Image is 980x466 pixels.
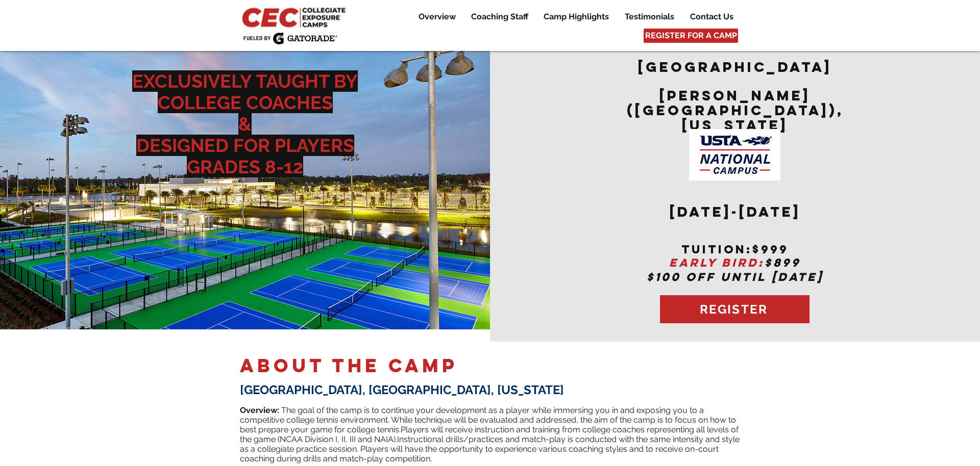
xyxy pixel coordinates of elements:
[647,270,823,284] span: $100 OFF UNTIL [DATE]
[685,11,739,23] p: Contact Us
[659,87,811,104] span: [PERSON_NAME]
[536,11,617,23] a: Camp Highlights
[669,255,765,270] span: EARLY BIRD:
[644,29,738,43] a: REGISTER FOR A CAMP
[538,11,614,23] p: Camp Highlights
[240,405,279,415] span: Overview:
[466,11,533,23] p: Coaching Staff
[413,11,461,23] p: Overview
[463,11,535,23] a: Coaching Staff
[132,70,358,113] span: EXCLUSIVELY TAUGHT BY COLLEGE COACHES
[681,242,789,256] span: tuition:$999
[403,11,741,23] nav: Site
[411,11,463,23] a: Overview
[240,5,350,29] img: CEC Logo Primary_edited.jpg
[620,11,679,23] p: Testimonials
[240,434,740,463] span: Instructional drills/practices and match-play is conducted with the same intensity and style as a...
[240,405,736,434] span: ​ The goal of the camp is to continue your development as a player while immersing you in and exp...
[240,354,458,377] span: ABOUT THE CAMP
[627,101,844,134] span: ([GEOGRAPHIC_DATA]), [US_STATE]
[136,135,354,156] span: DESIGNED FOR PLAYERS
[700,302,768,317] span: REGISTER
[765,255,801,270] span: $899
[238,113,252,135] span: &
[689,129,780,180] img: USTA Campus image_edited.jpg
[240,425,739,444] span: Players will receive instruction and training from college coaches representing all levels of the...
[682,11,741,23] a: Contact Us
[243,32,337,44] img: Fueled by Gatorade.png
[645,30,737,41] span: REGISTER FOR A CAMP
[670,203,801,220] span: [DATE]-[DATE]
[660,295,810,323] a: REGISTER
[617,11,682,23] a: Testimonials
[638,58,832,75] span: [GEOGRAPHIC_DATA]
[240,382,564,397] span: [GEOGRAPHIC_DATA], [GEOGRAPHIC_DATA], [US_STATE]
[187,156,303,177] span: GRADES 8-12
